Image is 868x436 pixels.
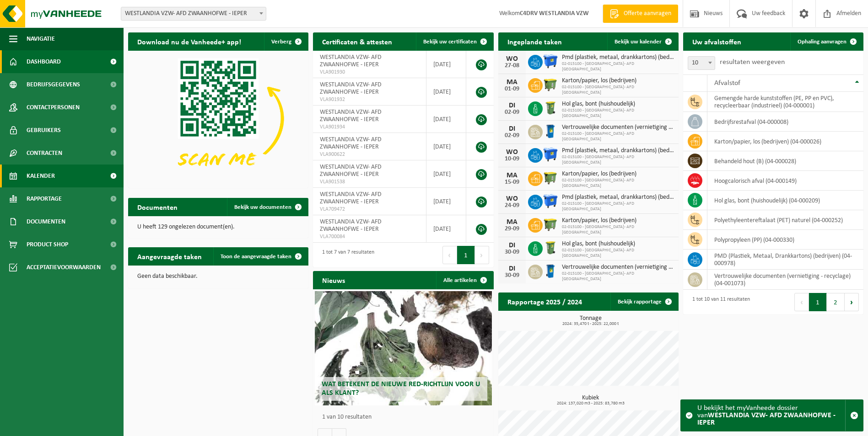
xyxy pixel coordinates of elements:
[27,142,62,165] span: Contracten
[503,322,679,326] span: 2024: 35,470 t - 2025: 22,000 t
[520,10,589,17] strong: C4DRV WESTLANDIA VZW
[688,292,750,312] div: 1 tot 10 van 11 resultaten
[475,246,489,264] button: Next
[318,245,374,265] div: 1 tot 7 van 7 resultaten
[436,271,493,289] a: Alle artikelen
[503,156,521,162] div: 10-09
[562,77,674,85] span: Karton/papier, los (bedrijven)
[416,32,493,51] a: Bekijk uw certificaten
[543,77,558,92] img: WB-1100-HPE-GN-50
[707,230,863,250] td: polypropyleen (PP) (04-000330)
[707,112,863,132] td: bedrijfsrestafval (04-000008)
[562,264,674,271] span: Vertrouwelijke documenten (vernietiging - recyclage)
[562,170,674,178] span: Karton/papier, los (bedrijven)
[128,51,308,186] img: Download de VHEPlus App
[322,381,480,397] span: Wat betekent de nieuwe RED-richtlijn voor u als klant?
[562,194,674,201] span: Pmd (plastiek, metaal, drankkartons) (bedrijven)
[697,412,836,426] strong: WESTLANDIA VZW- AFD ZWAANHOFWE - IEPER
[213,247,307,266] a: Toon de aangevraagde taken
[503,55,521,63] div: WO
[503,218,521,226] div: MA
[27,96,80,119] span: Contactpersonen
[320,151,419,158] span: VLA900622
[320,96,419,103] span: VLA901932
[426,188,466,215] td: [DATE]
[121,7,266,21] span: WESTLANDIA VZW- AFD ZWAANHOFWE - IEPER
[562,124,674,131] span: Vertrouwelijke documenten (vernietiging - recyclage)
[426,78,466,106] td: [DATE]
[27,256,101,279] span: Acceptatievoorwaarden
[320,54,382,68] span: WESTLANDIA VZW- AFD ZWAANHOFWE - IEPER
[320,206,419,213] span: VLA709472
[562,101,674,108] span: Hol glas, bont (huishoudelijk)
[27,233,68,256] span: Product Shop
[562,224,674,235] span: 02-015100 - [GEOGRAPHIC_DATA]- AFD [GEOGRAPHIC_DATA]
[503,125,521,133] div: DI
[320,136,382,150] span: WESTLANDIA VZW- AFD ZWAANHOFWE - IEPER
[503,172,521,179] div: MA
[845,293,859,311] button: Next
[615,39,662,45] span: Bekijk uw kalender
[790,32,863,51] a: Ophaling aanvragen
[320,164,382,178] span: WESTLANDIA VZW- AFD ZWAANHOFWE - IEPER
[320,69,419,76] span: VLA901930
[322,414,489,420] p: 1 van 10 resultaten
[498,292,591,310] h2: Rapportage 2025 / 2024
[320,178,419,186] span: VLA901538
[707,250,863,270] td: PMD (Plastiek, Metaal, Drankkartons) (bedrijven) (04-000978)
[27,27,55,50] span: Navigatie
[503,401,679,406] span: 2024: 137,020 m3 - 2025: 83,780 m3
[827,293,845,311] button: 2
[562,201,674,212] span: 02-015100 - [GEOGRAPHIC_DATA]- AFD [GEOGRAPHIC_DATA]
[503,179,521,186] div: 15-09
[543,240,558,255] img: WB-0240-HPE-GN-50
[543,263,558,279] img: WB-0240-HPE-BE-09
[503,226,521,232] div: 29-09
[798,39,846,45] span: Ophaling aanvragen
[562,54,674,61] span: Pmd (plastiek, metaal, drankkartons) (bedrijven)
[320,218,382,233] span: WESTLANDIA VZW- AFD ZWAANHOFWE - IEPER
[610,292,678,311] a: Bekijk rapportage
[688,57,715,69] span: 10
[503,315,679,326] h3: Tonnage
[603,5,678,23] a: Offerte aanvragen
[562,108,674,119] span: 02-015100 - [GEOGRAPHIC_DATA]- AFD [GEOGRAPHIC_DATA]
[562,217,674,224] span: Karton/papier, los (bedrijven)
[809,293,827,311] button: 1
[27,119,61,142] span: Gebruikers
[320,81,382,96] span: WESTLANDIA VZW- AFD ZWAANHOFWE - IEPER
[128,247,211,265] h2: Aangevraagde taken
[320,123,419,131] span: VLA901934
[426,106,466,133] td: [DATE]
[562,248,674,259] span: 02-015100 - [GEOGRAPHIC_DATA]- AFD [GEOGRAPHIC_DATA]
[234,204,291,210] span: Bekijk uw documenten
[543,193,558,209] img: WB-1100-HPE-BE-01
[707,171,863,191] td: hoogcalorisch afval (04-000149)
[27,50,61,73] span: Dashboard
[562,85,674,96] span: 02-015100 - [GEOGRAPHIC_DATA]- AFD [GEOGRAPHIC_DATA]
[426,51,466,78] td: [DATE]
[221,254,291,260] span: Toon de aangevraagde taken
[707,151,863,171] td: behandeld hout (B) (04-000028)
[707,92,863,112] td: gemengde harde kunststoffen (PE, PP en PVC), recycleerbaar (industrieel) (04-000001)
[426,215,466,243] td: [DATE]
[714,80,740,87] span: Afvalstof
[313,32,401,50] h2: Certificaten & attesten
[503,63,521,69] div: 27-08
[271,39,291,45] span: Verberg
[320,109,382,123] span: WESTLANDIA VZW- AFD ZWAANHOFWE - IEPER
[498,32,571,50] h2: Ingeplande taken
[562,131,674,142] span: 02-015100 - [GEOGRAPHIC_DATA]- AFD [GEOGRAPHIC_DATA]
[794,293,809,311] button: Previous
[720,58,785,66] label: resultaten weergeven
[562,178,674,189] span: 02-015100 - [GEOGRAPHIC_DATA]- AFD [GEOGRAPHIC_DATA]
[683,32,750,50] h2: Uw afvalstoffen
[562,147,674,154] span: Pmd (plastiek, metaal, drankkartons) (bedrijven)
[426,160,466,188] td: [DATE]
[27,187,62,210] span: Rapportage
[503,265,521,272] div: DI
[707,132,863,151] td: karton/papier, los (bedrijven) (04-000026)
[562,61,674,72] span: 02-015100 - [GEOGRAPHIC_DATA]- AFD [GEOGRAPHIC_DATA]
[121,7,266,20] span: WESTLANDIA VZW- AFD ZWAANHOFWE - IEPER
[457,246,475,264] button: 1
